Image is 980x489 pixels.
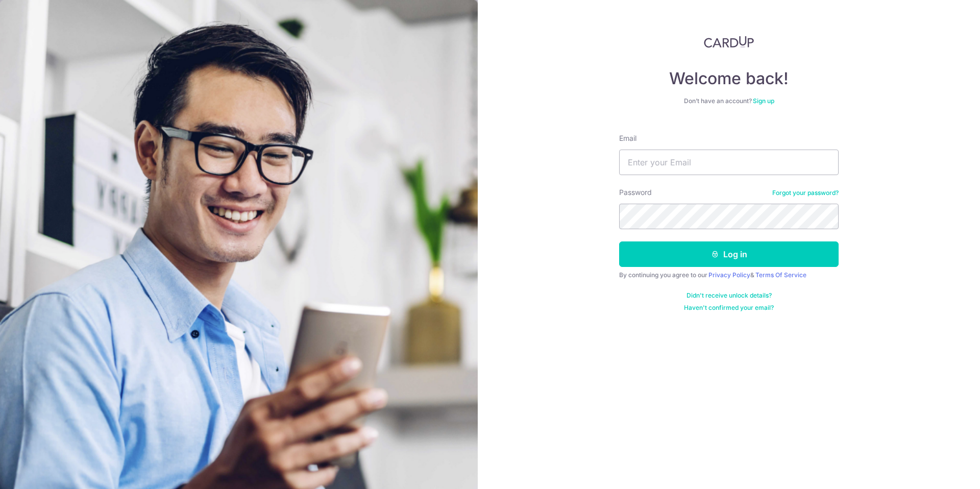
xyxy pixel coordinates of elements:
[704,36,754,48] img: CardUp Logo
[684,304,774,312] a: Haven't confirmed your email?
[687,291,772,300] a: Didn't receive unlock details?
[619,271,839,279] div: By continuing you agree to our &
[619,133,636,143] label: Email
[755,271,806,279] a: Terms Of Service
[619,241,839,267] button: Log in
[619,187,652,198] label: Password
[619,150,839,175] input: Enter your Email
[753,97,774,105] a: Sign up
[619,68,839,89] h4: Welcome back!
[708,271,750,279] a: Privacy Policy
[619,97,839,105] div: Don’t have an account?
[772,189,839,197] a: Forgot your password?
